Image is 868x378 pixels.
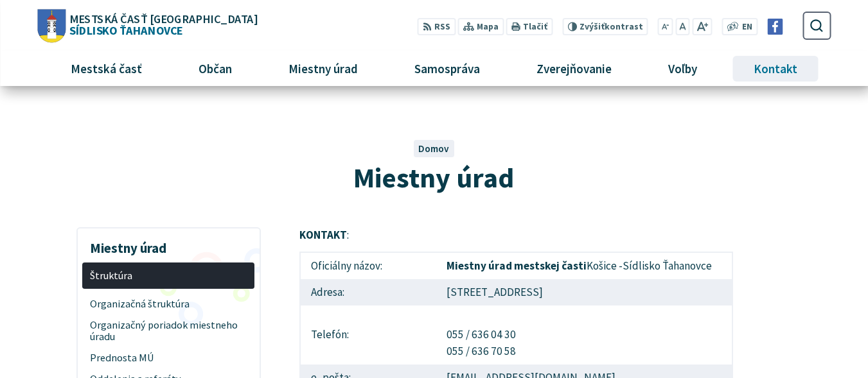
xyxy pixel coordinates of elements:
[477,21,499,34] span: Mapa
[82,231,254,258] h3: Miestny úrad
[82,293,254,314] a: Organizačná štruktúra
[731,51,821,86] a: Kontakt
[692,18,712,35] button: Zväčšiť veľkosť písma
[300,279,436,305] td: Adresa:
[299,227,733,244] p: :
[447,344,516,358] a: 055 / 636 70 58
[90,265,247,286] span: Štruktúra
[300,305,436,365] td: Telefón:
[418,18,456,35] a: RSS
[749,51,802,86] span: Kontakt
[513,51,635,86] a: Zverejňovanie
[82,262,254,289] a: Štruktúra
[66,51,146,86] span: Mestská časť
[739,21,756,34] a: EN
[37,9,66,42] img: Prejsť na domovskú stránku
[436,279,732,305] td: [STREET_ADDRESS]
[90,347,247,368] span: Prednosta MÚ
[69,13,257,24] span: Mestská časť [GEOGRAPHIC_DATA]
[664,51,702,86] span: Voľby
[767,19,783,35] img: Prejsť na Facebook stránku
[658,18,673,35] button: Zmenšiť veľkosť písma
[434,21,450,34] span: RSS
[283,51,362,86] span: Miestny úrad
[532,51,617,86] span: Zverejňovanie
[90,293,247,314] span: Organizačná štruktúra
[418,142,449,155] a: Domov
[82,347,254,368] a: Prednosta MÚ
[47,51,165,86] a: Mestská časť
[675,18,689,35] button: Nastaviť pôvodnú veľkosť písma
[300,252,436,279] td: Oficiálny názov:
[37,9,257,42] a: Logo Sídlisko Ťahanovce, prejsť na domovskú stránku.
[299,228,347,242] strong: KONTAKT
[523,22,547,32] span: Tlačiť
[265,51,381,86] a: Miestny úrad
[193,51,236,86] span: Občan
[645,51,721,86] a: Voľby
[580,21,605,32] span: Zvýšiť
[562,18,648,35] button: Zvýšiťkontrast
[409,51,484,86] span: Samospráva
[436,252,732,279] td: Košice -Sídlisko Ťahanovce
[580,22,643,32] span: kontrast
[742,21,752,34] span: EN
[447,327,516,341] a: 055 / 636 04 30
[458,18,504,35] a: Mapa
[506,18,553,35] button: Tlačiť
[353,160,514,195] span: Miestny úrad
[447,259,587,273] strong: Miestny úrad mestskej časti
[391,51,504,86] a: Samospráva
[90,314,247,347] span: Organizačný poriadok miestneho úradu
[175,51,255,86] a: Občan
[82,314,254,347] a: Organizačný poriadok miestneho úradu
[66,13,257,36] span: Sídlisko Ťahanovce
